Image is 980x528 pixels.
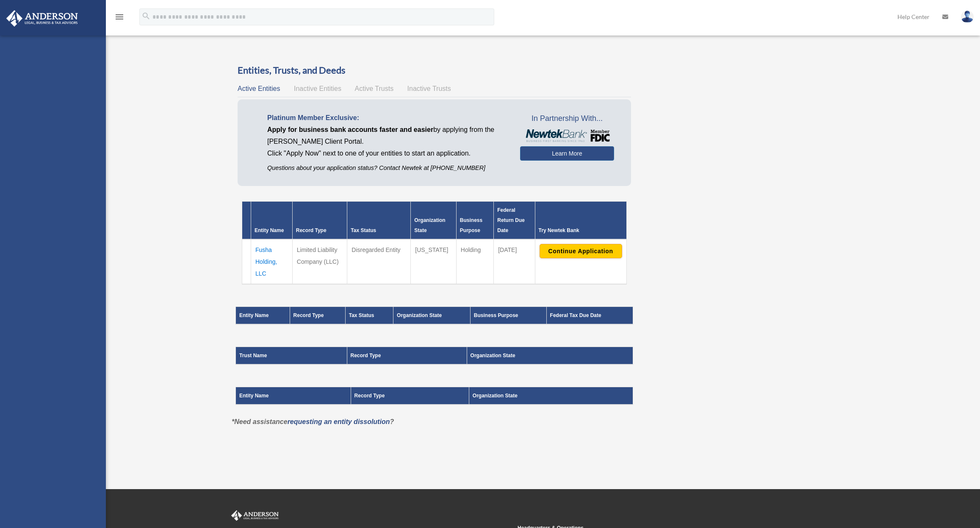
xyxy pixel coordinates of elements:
[393,307,471,325] th: Organization State
[494,239,535,284] td: [DATE]
[540,244,622,258] button: Continue Application
[539,225,623,235] div: Try Newtek Bank
[351,387,469,405] th: Record Type
[347,202,411,240] th: Tax Status
[494,202,535,240] th: Federal Return Due Date
[411,239,456,284] td: [US_STATE]
[961,11,974,23] img: User Pic
[469,387,633,405] th: Organization State
[4,10,80,27] img: Anderson Advisors Platinum Portal
[232,418,394,425] em: *Need assistance ?
[467,347,633,365] th: Organization State
[520,146,614,161] a: Learn More
[236,347,347,365] th: Trust Name
[267,163,507,173] p: Questions about your application status? Contact Newtek at [PHONE_NUMBER]
[267,112,507,124] p: Platinum Member Exclusive:
[267,124,507,148] p: by applying from the [PERSON_NAME] Client Portal.
[456,239,493,284] td: Holding
[347,239,411,284] td: Disregarded Entity
[288,418,390,425] a: requesting an entity dissolution
[267,148,507,159] p: Click "Apply Now" next to one of your entities to start an application.
[345,307,393,325] th: Tax Status
[292,202,347,240] th: Record Type
[236,307,290,325] th: Entity Name
[290,307,345,325] th: Record Type
[470,307,546,325] th: Business Purpose
[267,126,433,133] span: Apply for business bank accounts faster and easier
[407,85,451,92] span: Inactive Trusts
[230,510,280,521] img: Anderson Advisors Platinum Portal
[524,129,609,142] img: NewtekBankLogoSM.png
[456,202,493,240] th: Business Purpose
[236,387,351,405] th: Entity Name
[546,307,633,325] th: Federal Tax Due Date
[520,112,614,126] span: In Partnership With...
[411,202,456,240] th: Organization State
[141,11,151,21] i: search
[292,239,347,284] td: Limited Liability Company (LLC)
[251,202,293,240] th: Entity Name
[238,85,280,92] span: Active Entities
[347,347,467,365] th: Record Type
[294,85,341,92] span: Inactive Entities
[114,15,125,22] a: menu
[355,85,394,92] span: Active Trusts
[238,64,631,77] h3: Entities, Trusts, and Deeds
[251,239,293,284] td: Fusha Holding, LLC
[114,12,125,22] i: menu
